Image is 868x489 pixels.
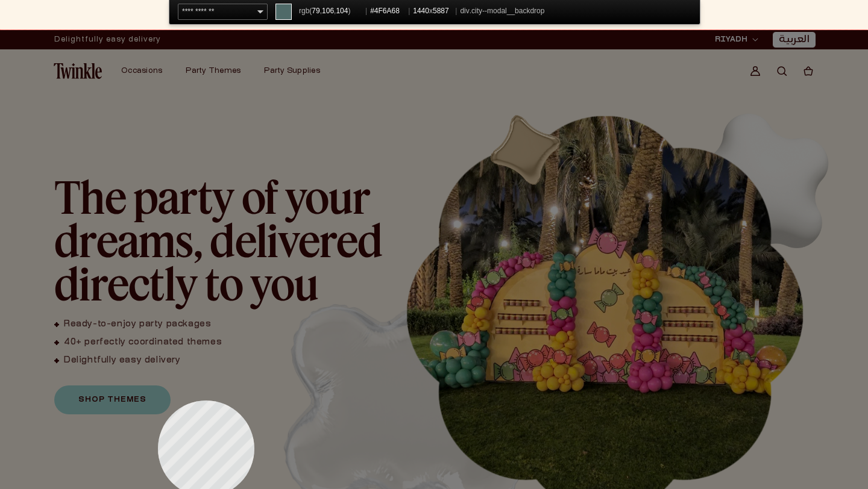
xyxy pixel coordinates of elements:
[455,7,457,15] span: |
[460,4,544,19] span: div
[312,7,319,15] span: 79
[433,7,449,15] span: 5887
[470,7,545,15] span: .city--modal__backdrop
[413,7,429,15] span: 1440
[413,4,452,19] span: x
[365,7,367,15] span: |
[322,7,334,15] span: 106
[299,4,362,19] span: rgb( , , )
[370,4,405,19] span: #4F6A68
[408,7,410,15] span: |
[336,7,348,15] span: 104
